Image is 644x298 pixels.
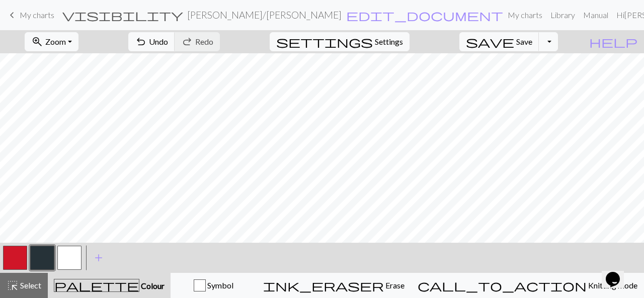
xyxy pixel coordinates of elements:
span: Save [516,37,532,46]
a: My charts [6,7,54,24]
span: Undo [149,37,168,46]
h2: [PERSON_NAME] / [PERSON_NAME] [187,9,342,21]
span: Select [19,280,41,290]
span: Knitting mode [587,280,637,290]
span: Settings [375,36,403,48]
a: Manual [579,5,612,25]
button: Erase [257,273,411,298]
button: Symbol [171,273,257,298]
button: Undo [128,32,175,51]
span: ink_eraser [263,278,384,292]
i: Settings [276,36,373,48]
span: undo [135,35,147,49]
span: keyboard_arrow_left [6,8,18,22]
span: highlight_alt [7,278,19,292]
span: visibility [62,8,183,22]
span: My charts [20,10,54,20]
iframe: chat widget [602,258,634,288]
span: palette [54,278,139,292]
span: Colour [139,281,165,290]
button: Zoom [25,32,78,51]
button: Save [459,32,539,51]
span: call_to_action [418,278,587,292]
span: zoom_in [31,35,43,49]
button: Colour [48,273,171,298]
a: My charts [504,5,546,25]
span: Zoom [45,37,66,46]
button: Knitting mode [411,273,644,298]
a: Library [546,5,579,25]
span: add [93,251,105,265]
span: settings [276,35,373,49]
button: SettingsSettings [270,32,410,51]
span: save [466,35,514,49]
span: edit_document [346,8,503,22]
span: help [589,35,637,49]
span: Erase [384,280,405,290]
span: Symbol [206,280,233,290]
